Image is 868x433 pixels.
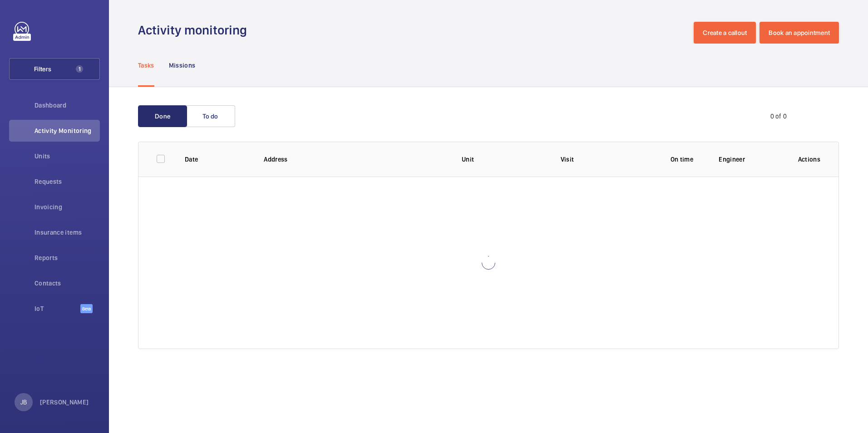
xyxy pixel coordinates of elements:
p: [PERSON_NAME] [40,398,89,407]
span: Insurance items [35,228,100,237]
p: Date [185,155,249,164]
span: Dashboard [35,101,100,110]
h1: Activity monitoring [138,22,252,39]
button: Book an appointment [759,22,839,44]
p: Address [264,155,447,164]
p: Visit [561,155,645,164]
button: Create a callout [694,22,756,44]
span: 1 [76,65,83,73]
span: Contacts [35,279,100,288]
p: Engineer [719,155,783,164]
span: Beta [80,304,93,313]
span: Invoicing [35,202,100,212]
p: Missions [169,61,196,70]
span: Requests [35,177,100,186]
span: Units [35,152,100,161]
p: Actions [798,155,820,164]
div: 0 of 0 [770,112,787,121]
button: To do [186,105,235,127]
button: Done [138,105,187,127]
p: JB [20,398,27,407]
span: Reports [35,253,100,262]
button: Filters1 [9,58,100,80]
span: IoT [35,304,80,313]
p: On time [660,155,705,164]
span: Activity Monitoring [35,126,100,135]
p: Tasks [138,61,154,70]
p: Unit [462,155,546,164]
span: Filters [34,64,51,74]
